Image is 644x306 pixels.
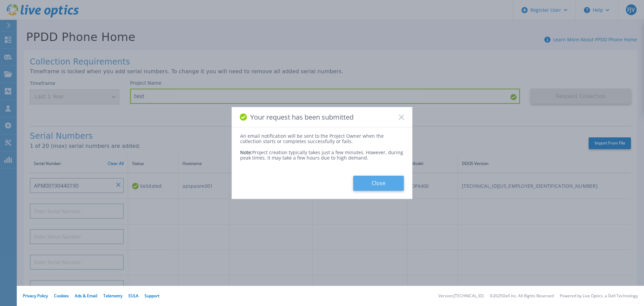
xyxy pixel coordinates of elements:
button: Close [353,176,404,191]
span: Note: [240,149,252,156]
div: An email notification will be sent to the Project Owner when the collection starts or completes s... [240,133,404,144]
a: Ads & Email [75,293,97,299]
li: Powered by Live Optics, a Dell Technology [560,294,638,298]
a: EULA [128,293,139,299]
a: Privacy Policy [23,293,48,299]
li: © 2025 Dell Inc. All Rights Reserved [490,294,554,298]
div: Project creation typically takes just a few minutes. However, during peak times, it may take a fe... [240,144,404,161]
a: Cookies [54,293,69,299]
span: Your request has been submitted [250,113,354,121]
li: Version: [TECHNICAL_ID] [438,294,484,298]
a: Support [145,293,159,299]
a: Telemetry [103,293,122,299]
